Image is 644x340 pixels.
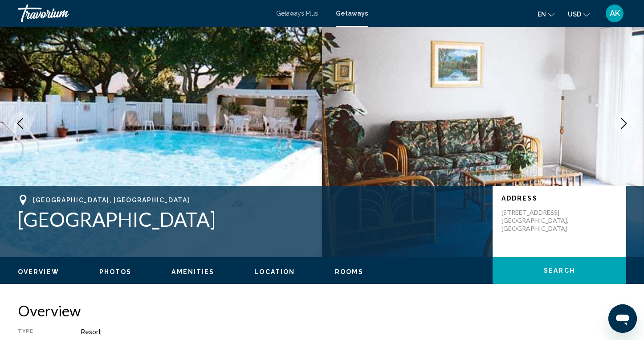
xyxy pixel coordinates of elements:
button: Previous image [9,112,31,135]
iframe: Bouton de lancement de la fenêtre de messagerie [608,304,637,333]
span: Amenities [171,268,214,275]
p: Address [501,195,617,202]
h2: Overview [18,302,626,320]
button: Next image [613,112,635,135]
button: Change currency [568,8,590,20]
button: Location [254,268,295,276]
span: USD [568,11,581,18]
a: Travorium [18,4,267,22]
span: Rooms [335,268,363,275]
button: Search [493,257,626,284]
div: Type [18,328,59,336]
button: Amenities [171,268,214,276]
span: Search [544,267,575,274]
span: Overview [18,268,59,275]
span: en [538,11,546,18]
p: [STREET_ADDRESS] [GEOGRAPHIC_DATA], [GEOGRAPHIC_DATA] [501,209,573,233]
a: Getaways Plus [276,10,318,17]
span: Location [254,268,295,275]
button: Change language [538,8,554,20]
button: User Menu [603,4,626,23]
span: AK [610,9,620,18]
button: Photos [99,268,132,276]
span: Photos [99,268,132,275]
a: Getaways [336,10,368,17]
span: [GEOGRAPHIC_DATA], [GEOGRAPHIC_DATA] [33,197,190,204]
div: Resort [81,328,626,336]
button: Overview [18,268,59,276]
button: Rooms [335,268,363,276]
h1: [GEOGRAPHIC_DATA] [18,208,484,231]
